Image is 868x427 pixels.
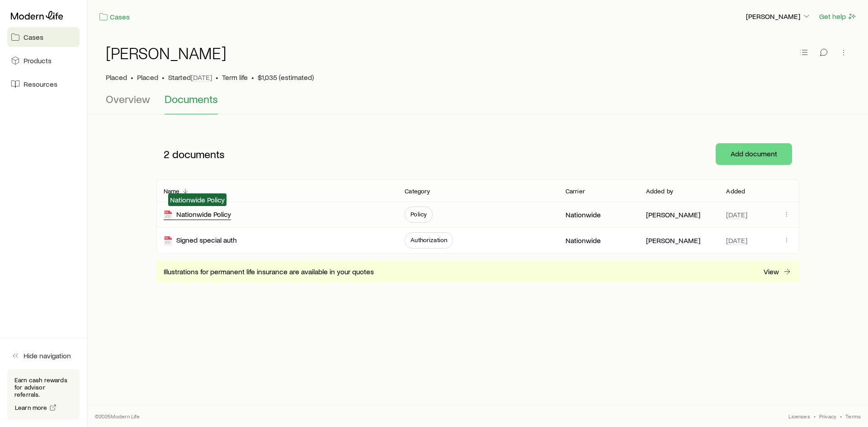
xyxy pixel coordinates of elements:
span: • [216,73,218,82]
span: Resources [24,80,57,89]
div: Signed special auth [164,235,237,246]
a: Products [7,51,80,70]
button: [PERSON_NAME] [745,11,811,22]
span: Authorization [410,236,447,244]
p: [PERSON_NAME] [646,236,700,245]
button: Hide navigation [7,346,80,366]
a: Cases [99,12,130,22]
span: Illustrations for permanent life insurance are available in your quotes [164,267,374,276]
p: Added [726,188,745,195]
span: Policy [410,211,427,218]
span: Learn more [15,404,47,411]
a: Licenses [788,413,810,420]
p: © 2025 Modern Life [95,413,140,420]
p: Started [168,73,212,82]
span: [DATE] [191,73,212,82]
span: 2 [164,148,170,160]
button: Get help [819,11,857,22]
h1: [PERSON_NAME] [106,44,226,62]
span: Products [24,56,52,65]
p: Added by [646,188,673,195]
p: [PERSON_NAME] [646,210,700,219]
span: • [840,413,842,420]
p: Category [405,188,430,195]
a: View [763,267,792,277]
span: Documents [165,93,218,105]
span: [DATE] [726,210,747,219]
span: • [162,73,165,82]
p: View [764,267,779,276]
a: Privacy [819,413,836,420]
a: Terms [845,413,861,420]
span: Term life [222,73,248,82]
p: Nationwide [566,210,601,219]
a: Cases [7,27,80,47]
button: Add document [716,143,792,165]
span: documents [172,148,225,160]
span: • [131,73,133,82]
a: Resources [7,74,80,94]
div: Case details tabs [106,93,850,114]
div: Earn cash rewards for advisor referrals.Learn more [7,369,80,420]
span: Placed [137,73,158,82]
p: Nationwide [566,236,601,245]
p: Placed [106,73,127,82]
p: Carrier [566,188,585,195]
p: [PERSON_NAME] [746,12,811,21]
p: Earn cash rewards for advisor referrals. [14,376,72,398]
p: Name [164,188,180,195]
span: $1,035 (estimated) [258,73,314,82]
span: Overview [106,93,150,105]
span: Cases [24,33,43,42]
span: • [251,73,254,82]
span: [DATE] [726,236,747,245]
span: Hide navigation [24,351,71,360]
span: • [814,413,816,420]
div: Nationwide Policy [164,210,231,220]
